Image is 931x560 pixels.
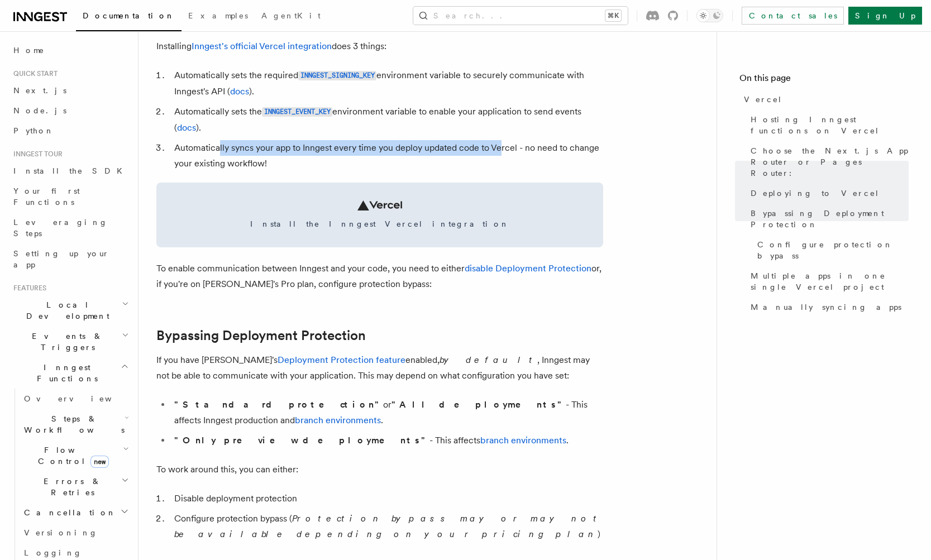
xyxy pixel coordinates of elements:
[9,150,63,159] span: Inngest tour
[262,106,332,117] a: INNGEST_EVENT_KEY
[156,39,603,54] p: Installing does 3 things:
[696,9,723,22] button: Toggle dark mode
[192,41,332,51] a: Inngest's official Vercel integration
[156,462,603,477] p: To work around this, you can either:
[9,284,46,293] span: Features
[20,523,131,543] a: Versioning
[751,301,901,313] span: Manually syncing apps
[739,89,909,109] a: Vercel
[9,362,121,384] span: Inngest Functions
[20,409,131,440] button: Steps & Workflows
[278,355,405,365] a: Deployment Protection feature
[9,243,131,275] a: Setting up your app
[13,126,54,135] span: Python
[261,11,321,20] span: AgentKit
[746,297,909,317] a: Manually syncing apps
[174,399,383,410] strong: "Standard protection"
[746,141,909,183] a: Choose the Next.js App Router or Pages Router:
[9,299,122,322] span: Local Development
[230,86,249,97] a: docs
[90,456,109,468] span: new
[182,3,255,30] a: Examples
[156,261,603,292] p: To enable communication between Inngest and your code, you need to either or, if you're on [PERSO...
[757,239,909,261] span: Configure protection bypass
[174,435,429,446] strong: "Only preview deployments"
[746,266,909,297] a: Multiple apps in one single Vercel project
[605,10,621,21] kbd: ⌘K
[9,121,131,141] a: Python
[413,7,628,25] button: Search...⌘K
[20,476,121,498] span: Errors & Retries
[9,212,131,243] a: Leveraging Steps
[20,444,123,467] span: Flow Control
[255,3,327,30] a: AgentKit
[9,161,131,181] a: Install the SDK
[746,203,909,234] a: Bypassing Deployment Protection
[751,145,909,179] span: Choose the Next.js App Router or Pages Router:
[20,440,131,471] button: Flow Controlnew
[746,183,909,203] a: Deploying to Vercel
[9,326,131,357] button: Events & Triggers
[848,7,922,25] a: Sign Up
[465,263,591,274] a: disable Deployment Protection
[156,352,603,384] p: If you have [PERSON_NAME]'s enabled, , Inngest may not be able to communicate with your applicati...
[174,513,601,539] em: Protection bypass may or may not be available depending on your pricing plan
[156,183,603,247] a: Install the Inngest Vercel integration
[9,80,131,100] a: Next.js
[440,355,537,365] em: by default
[171,433,603,448] li: - This affects .
[188,11,248,20] span: Examples
[24,548,82,557] span: Logging
[9,357,131,389] button: Inngest Functions
[171,140,603,171] li: Automatically syncs your app to Inngest every time you deploy updated code to Vercel - no need to...
[295,415,381,425] a: branch environments
[20,389,131,409] a: Overview
[13,166,129,175] span: Install the SDK
[171,491,603,506] li: Disable deployment protection
[20,413,125,435] span: Steps & Workflows
[24,394,139,403] span: Overview
[13,249,109,269] span: Setting up your app
[392,399,566,410] strong: "All deployments"
[751,270,909,293] span: Multiple apps in one single Vercel project
[20,507,116,518] span: Cancellation
[20,471,131,502] button: Errors & Retries
[83,11,175,20] span: Documentation
[751,188,880,199] span: Deploying to Vercel
[9,40,131,60] a: Home
[739,71,909,89] h4: On this page
[170,218,590,229] span: Install the Inngest Vercel integration
[746,109,909,141] a: Hosting Inngest functions on Vercel
[177,122,196,133] a: docs
[744,94,782,105] span: Vercel
[13,186,80,207] span: Your first Functions
[171,511,603,542] li: Configure protection bypass ( )
[13,86,66,95] span: Next.js
[20,502,131,523] button: Cancellation
[156,328,366,343] a: Bypassing Deployment Protection
[9,100,131,121] a: Node.js
[751,114,909,136] span: Hosting Inngest functions on Vercel
[751,208,909,230] span: Bypassing Deployment Protection
[13,45,45,56] span: Home
[171,397,603,428] li: or - This affects Inngest production and .
[9,331,122,353] span: Events & Triggers
[9,69,58,78] span: Quick start
[298,70,376,80] a: INNGEST_SIGNING_KEY
[13,218,108,238] span: Leveraging Steps
[9,181,131,212] a: Your first Functions
[742,7,844,25] a: Contact sales
[24,528,98,537] span: Versioning
[298,71,376,80] code: INNGEST_SIGNING_KEY
[480,435,566,446] a: branch environments
[171,104,603,136] li: Automatically sets the environment variable to enable your application to send events ( ).
[171,68,603,99] li: Automatically sets the required environment variable to securely communicate with Inngest's API ( ).
[76,3,182,31] a: Documentation
[13,106,66,115] span: Node.js
[9,295,131,326] button: Local Development
[262,107,332,117] code: INNGEST_EVENT_KEY
[753,234,909,266] a: Configure protection bypass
